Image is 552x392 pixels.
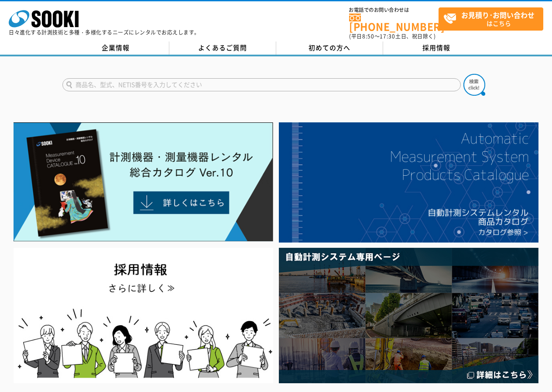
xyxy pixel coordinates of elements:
[380,32,395,40] span: 17:30
[463,74,485,96] img: btn_search.png
[349,14,439,31] a: [PHONE_NUMBER]
[461,10,535,20] strong: お見積り･お問い合わせ
[443,8,543,30] span: はこちら
[9,30,200,35] p: 日々進化する計測技術と多種・多様化するニーズにレンタルでお応えします。
[62,42,169,55] a: 企業情報
[279,122,538,243] img: 自動計測システムカタログ
[279,248,538,383] img: 自動計測システム専用ページ
[309,43,350,52] span: 初めての方へ
[14,248,273,383] img: SOOKI recruit
[62,78,461,91] input: 商品名、型式、NETIS番号を入力してください
[169,42,276,55] a: よくあるご質問
[383,42,490,55] a: 採用情報
[276,42,383,55] a: 初めての方へ
[349,32,435,40] span: (平日 ～ 土日、祝日除く)
[14,122,273,242] img: Catalog Ver10
[349,7,439,13] span: お電話でのお問い合わせは
[439,7,543,31] a: お見積り･お問い合わせはこちら
[362,32,374,40] span: 8:50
